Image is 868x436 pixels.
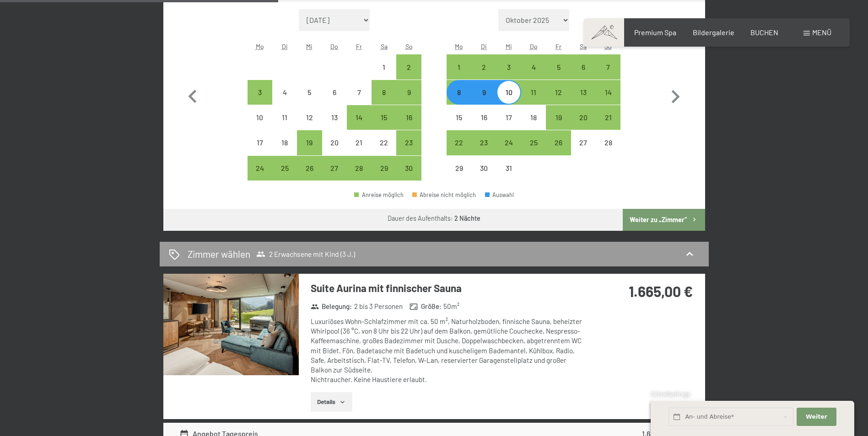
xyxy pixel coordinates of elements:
[447,64,470,86] div: 1
[322,156,347,181] div: Thu Nov 27 2025
[306,43,313,50] abbr: Mittwoch
[322,80,347,105] div: Thu Nov 06 2025
[356,43,362,50] abbr: Freitag
[496,80,521,105] div: Wed Dec 10 2025
[298,139,321,162] div: 19
[571,130,596,155] div: Sat Dec 27 2025
[447,89,470,112] div: 8
[497,64,520,86] div: 3
[381,43,388,50] abbr: Samstag
[473,64,496,86] div: 2
[571,105,596,130] div: Sat Dec 20 2025
[248,139,271,162] div: 17
[372,165,395,187] div: 29
[623,209,705,231] button: Weiter zu „Zimmer“
[322,105,347,130] div: Anreise nicht möglich
[497,165,520,187] div: 31
[750,28,778,37] a: BUCHEN
[596,80,620,105] div: Anreise möglich
[354,302,403,311] span: 2 bis 3 Personen
[372,105,396,130] div: Sat Nov 15 2025
[546,130,571,155] div: Fri Dec 26 2025
[297,80,322,105] div: Anreise nicht möglich
[447,80,471,105] div: Anreise möglich
[473,139,496,162] div: 23
[322,80,347,105] div: Anreise nicht möglich
[571,105,596,130] div: Anreise möglich
[496,105,521,130] div: Wed Dec 17 2025
[472,80,496,105] div: Tue Dec 09 2025
[273,165,296,187] div: 25
[311,302,352,311] strong: Belegung :
[472,156,496,181] div: Tue Dec 30 2025
[256,250,355,259] span: 2 Erwachsene mit Kind (3 J.)
[443,302,459,311] span: 50 m²
[272,105,297,130] div: Anreise nicht möglich
[273,114,296,137] div: 11
[447,156,471,181] div: Mon Dec 29 2025
[521,54,546,79] div: Thu Dec 04 2025
[397,165,420,187] div: 30
[248,114,271,137] div: 10
[248,89,271,112] div: 3
[372,80,396,105] div: Anreise möglich
[273,139,296,162] div: 18
[547,89,570,112] div: 12
[496,130,521,155] div: Wed Dec 24 2025
[248,80,272,105] div: Anreise möglich
[297,156,322,181] div: Anreise möglich
[521,80,546,105] div: Thu Dec 11 2025
[412,192,476,198] div: Abreise nicht möglich
[455,43,463,50] abbr: Montag
[596,54,620,79] div: Anreise möglich
[597,89,620,112] div: 14
[496,105,521,130] div: Anreise nicht möglich
[547,139,570,162] div: 26
[372,139,395,162] div: 22
[555,43,561,50] abbr: Freitag
[473,165,496,187] div: 30
[472,54,496,79] div: Anreise möglich
[347,130,372,155] div: Anreise nicht möglich
[546,80,571,105] div: Fri Dec 12 2025
[496,54,521,79] div: Anreise möglich
[330,43,338,50] abbr: Donnerstag
[410,302,442,311] strong: Größe :
[248,165,271,187] div: 24
[521,80,546,105] div: Anreise möglich
[547,114,570,137] div: 19
[496,130,521,155] div: Anreise möglich
[372,64,395,86] div: 1
[797,408,836,426] button: Weiter
[473,89,496,112] div: 9
[596,130,620,155] div: Sun Dec 28 2025
[372,54,396,79] div: Anreise nicht möglich
[248,130,272,155] div: Anreise nicht möglich
[323,89,346,112] div: 6
[396,156,421,181] div: Sun Nov 30 2025
[447,54,471,79] div: Anreise möglich
[372,54,396,79] div: Sat Nov 01 2025
[347,80,372,105] div: Anreise nicht möglich
[662,9,689,181] button: Nächster Monat
[572,114,595,137] div: 20
[248,130,272,155] div: Mon Nov 17 2025
[497,89,520,112] div: 10
[447,156,471,181] div: Anreise nicht möglich
[571,80,596,105] div: Anreise möglich
[546,105,571,130] div: Fri Dec 19 2025
[372,105,396,130] div: Anreise möglich
[572,139,595,162] div: 27
[272,105,297,130] div: Tue Nov 11 2025
[447,130,471,155] div: Mon Dec 22 2025
[311,317,583,385] div: Luxuriöses Wohn-Schlafzimmer mit ca. 50 m², Naturholzboden, finnische Sauna, beheizter Whirlpool ...
[546,105,571,130] div: Anreise möglich
[298,165,321,187] div: 26
[473,114,496,137] div: 16
[521,54,546,79] div: Anreise möglich
[298,89,321,112] div: 5
[396,80,421,105] div: Anreise möglich
[651,390,690,398] span: Schnellanfrage
[347,130,372,155] div: Fri Nov 21 2025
